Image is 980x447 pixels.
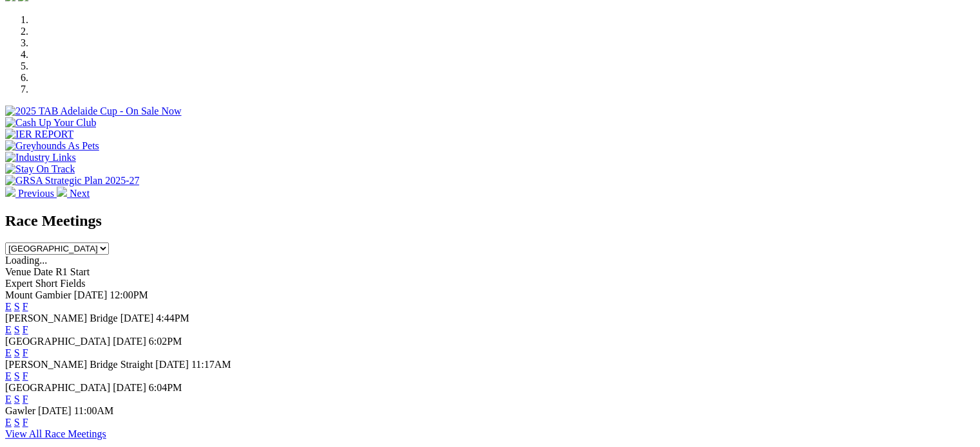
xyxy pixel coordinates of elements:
[74,405,114,416] span: 11:00AM
[14,417,20,428] a: S
[113,382,146,393] span: [DATE]
[5,255,47,266] span: Loading...
[5,278,33,289] span: Expert
[74,289,108,300] span: [DATE]
[23,324,28,335] a: F
[5,129,73,140] img: IER REPORT
[156,313,189,324] span: 4:44PM
[120,313,154,324] span: [DATE]
[5,428,106,439] a: View All Race Meetings
[23,370,28,381] a: F
[23,301,28,312] a: F
[5,301,12,312] a: E
[5,370,12,381] a: E
[5,382,110,393] span: [GEOGRAPHIC_DATA]
[5,417,12,428] a: E
[5,394,12,405] a: E
[5,359,153,370] span: [PERSON_NAME] Bridge Straight
[23,394,28,405] a: F
[35,278,58,289] span: Short
[5,266,31,277] span: Venue
[5,163,75,175] img: Stay On Track
[191,359,231,370] span: 11:17AM
[57,187,67,197] img: chevron-right-pager-white.svg
[55,266,90,277] span: R1 Start
[155,359,189,370] span: [DATE]
[5,152,76,163] img: Industry Links
[23,417,28,428] a: F
[5,212,975,230] h2: Race Meetings
[5,313,118,324] span: [PERSON_NAME] Bridge
[5,324,12,335] a: E
[5,188,57,199] a: Previous
[149,382,182,393] span: 6:04PM
[5,336,110,347] span: [GEOGRAPHIC_DATA]
[14,324,20,335] a: S
[5,140,99,152] img: Greyhounds As Pets
[38,405,72,416] span: [DATE]
[5,105,182,117] img: 2025 TAB Adelaide Cup - On Sale Now
[5,289,72,300] span: Mount Gambier
[14,347,20,358] a: S
[110,289,148,300] span: 12:00PM
[5,347,12,358] a: E
[149,336,182,347] span: 6:02PM
[5,187,15,197] img: chevron-left-pager-white.svg
[60,278,85,289] span: Fields
[18,188,54,199] span: Previous
[23,347,28,358] a: F
[70,188,90,199] span: Next
[14,394,20,405] a: S
[5,405,35,416] span: Gawler
[14,370,20,381] a: S
[113,336,146,347] span: [DATE]
[57,188,90,199] a: Next
[5,175,139,187] img: GRSA Strategic Plan 2025-27
[5,117,96,129] img: Cash Up Your Club
[14,301,20,312] a: S
[34,266,53,277] span: Date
